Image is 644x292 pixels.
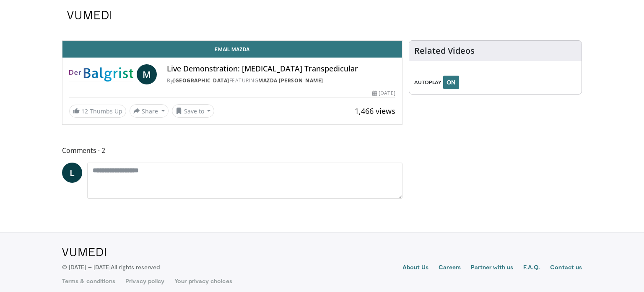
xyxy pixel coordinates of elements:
a: M [137,64,157,84]
h4: Live Demonstration: [MEDICAL_DATA] Transpedicular [167,64,395,74]
span: Comments 2 [62,145,402,156]
a: Mazda [PERSON_NAME] [258,77,323,84]
div: [DATE] [372,89,395,97]
div: By FEATURING [167,77,395,84]
button: Save to [172,104,215,118]
a: 12 Thumbs Up [69,105,126,118]
a: F.A.Q. [523,263,540,273]
a: About Us [402,263,429,273]
a: Privacy policy [125,277,164,285]
a: Your privacy choices [174,277,232,285]
button: Share [130,104,169,118]
a: Careers [439,263,461,273]
img: VuMedi Logo [67,11,112,19]
h4: Related Videos [414,46,475,56]
img: VuMedi Logo [62,248,106,256]
a: Terms & conditions [62,277,115,285]
p: © [DATE] – [DATE] [62,263,160,271]
span: AUTOPLAY [414,79,441,86]
button: ON [443,76,459,89]
a: Partner with us [471,263,513,273]
span: 12 [81,107,88,115]
a: L [62,163,82,183]
span: 1,466 views [355,106,395,116]
a: [GEOGRAPHIC_DATA] [173,77,229,84]
img: Balgrist University Hospital [69,64,133,84]
a: Email Mazda [62,41,402,58]
a: Contact us [550,263,582,273]
span: All rights reserved [111,263,160,271]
